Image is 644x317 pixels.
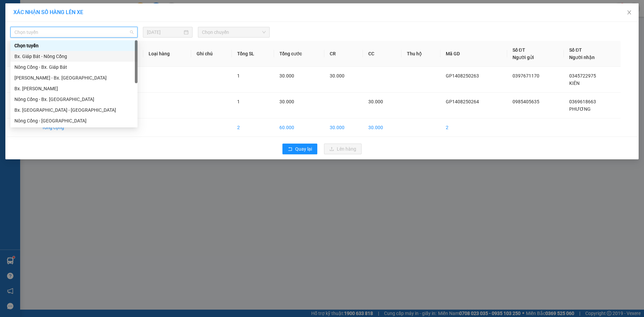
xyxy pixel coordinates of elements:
span: SĐT XE 0902 141 111 [19,29,55,43]
span: 30.000 [330,73,344,78]
span: Quay lại [295,145,312,153]
span: 1 [237,99,240,104]
th: Tổng cước [274,41,324,67]
span: Chọn chuyến [202,27,266,37]
span: Chọn tuyến [14,27,133,37]
span: XÁC NHẬN SỐ HÀNG LÊN XE [13,9,83,15]
span: GP1408250264 [446,99,479,104]
td: 60.000 [274,118,324,137]
td: 2 [7,93,37,118]
div: Nông Cống - Bx. Giáp Bát [14,63,133,71]
button: rollbackQuay lại [282,144,317,154]
button: Close [620,3,639,22]
th: Mã GD [440,41,507,67]
span: 30.000 [279,99,294,104]
span: 0345722975 [569,73,596,78]
div: Như Thanh - Bx. Gia Lâm [10,72,138,83]
td: 2 [232,118,274,137]
th: Ghi chú [191,41,232,67]
span: Số ĐT [513,47,525,53]
div: Bx. Giáp Bát - Nông Cống [14,53,133,60]
div: Bx. [PERSON_NAME] [14,85,133,92]
th: Tổng SL [232,41,274,67]
div: Nông Cống - Bx. Mỹ Đình [10,94,138,105]
span: GP1408250264 [59,35,99,42]
button: uploadLên hàng [324,144,362,154]
th: Loại hàng [143,41,192,67]
th: CR [324,41,363,67]
img: logo [3,23,14,47]
th: CC [363,41,401,67]
div: Nông Cống - Bx. Giáp Bát [10,62,138,72]
td: Tổng cộng [37,118,86,137]
span: 30.000 [368,99,383,104]
th: Thu hộ [401,41,441,67]
td: 30.000 [363,118,401,137]
th: STT [7,41,37,67]
span: 30.000 [279,73,294,78]
span: 0397671170 [513,73,539,78]
span: 1 [237,73,240,78]
td: 2 [440,118,507,137]
span: rollback [288,147,292,152]
span: Người gửi [513,55,534,60]
div: [PERSON_NAME] - Bx. [GEOGRAPHIC_DATA] [14,74,133,82]
strong: PHIẾU BIÊN NHẬN [19,44,55,59]
div: Chọn tuyến [14,42,133,49]
div: Bx. Giáp Bát - Nông Cống [10,51,138,62]
td: 1 [7,67,37,93]
div: Bx. Mỹ Đình - Nông Cống [10,105,138,115]
input: 14/08/2025 [147,29,182,36]
span: 0369618663 [569,99,596,104]
div: Nông Cống - Bắc Ninh [10,115,138,126]
div: Nông Cống - Bx. [GEOGRAPHIC_DATA] [14,96,133,103]
span: Người nhận [569,55,595,60]
div: Nông Cống - [GEOGRAPHIC_DATA] [14,117,133,124]
span: Số ĐT [569,47,582,53]
strong: CHUYỂN PHÁT NHANH ĐÔNG LÝ [16,5,58,27]
span: KIÊN [569,81,580,86]
span: 0985405635 [513,99,539,104]
div: Chọn tuyến [10,40,138,51]
span: close [627,10,632,15]
span: PHƯƠNG [569,106,591,112]
div: Bx. [GEOGRAPHIC_DATA] - [GEOGRAPHIC_DATA] [14,106,133,114]
span: GP1408250263 [446,73,479,78]
td: 30.000 [324,118,363,137]
div: Bx. Gia Lâm - Như Thanh [10,83,138,94]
